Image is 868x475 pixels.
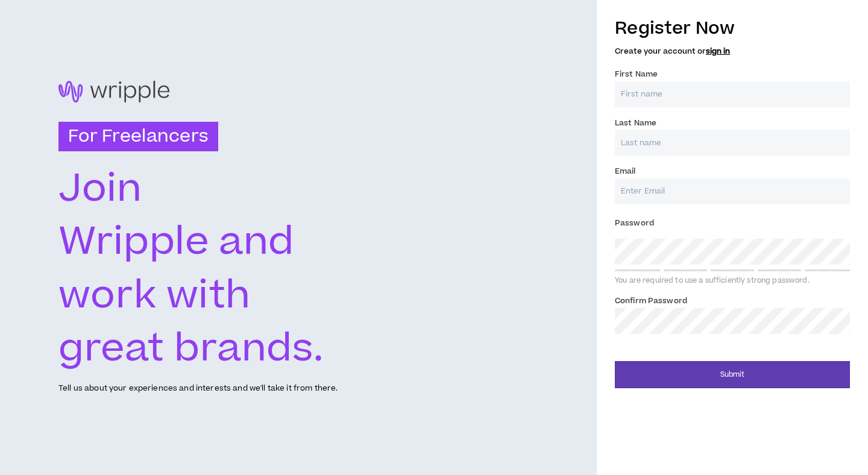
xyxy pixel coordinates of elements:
[615,130,850,156] input: Last name
[615,276,850,286] div: You are required to use a sufficiently strong password.
[615,218,654,228] span: Password
[706,46,730,57] a: sign in
[615,113,656,133] label: Last Name
[58,268,251,323] text: work with
[615,64,658,84] label: First Name
[615,361,850,388] button: Submit
[615,291,687,310] label: Confirm Password
[58,215,294,270] text: Wripple and
[58,321,324,376] text: great brands.
[615,47,850,55] h5: Create your account or
[615,81,850,107] input: First name
[58,122,218,152] h3: For Freelancers
[58,161,142,216] text: Join
[58,383,338,394] p: Tell us about your experiences and interests and we'll take it from there.
[615,16,850,41] h3: Register Now
[615,162,636,181] label: Email
[615,178,850,204] input: Enter Email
